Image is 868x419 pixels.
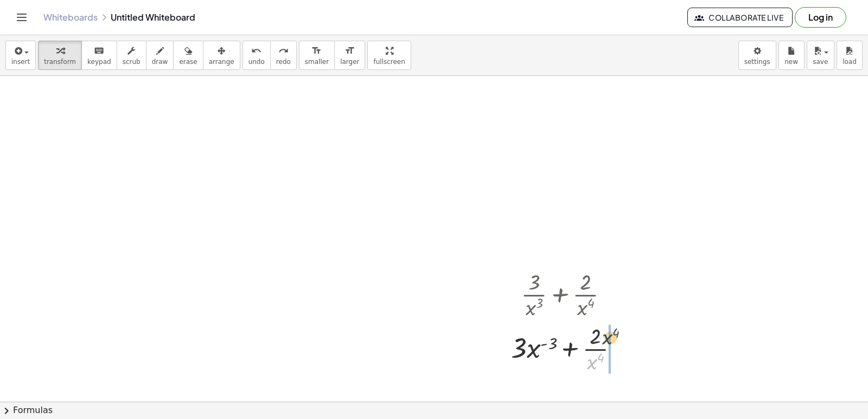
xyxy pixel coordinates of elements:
button: draw [146,41,174,70]
i: format_size [344,44,355,57]
button: keyboardkeypad [81,41,117,70]
i: keyboard [94,44,104,57]
button: arrange [203,41,240,70]
span: insert [11,58,30,66]
button: transform [38,41,82,70]
button: save [807,41,834,70]
button: redoredo [270,41,297,70]
span: undo [248,58,265,66]
span: save [813,58,828,66]
button: fullscreen [367,41,411,70]
span: redo [276,58,291,66]
button: load [837,41,863,70]
button: Log in [795,7,846,28]
button: insert [5,41,36,70]
span: larger [340,58,359,66]
span: load [843,58,857,66]
span: settings [744,58,770,66]
span: new [784,58,798,66]
button: Collaborate Live [687,8,793,27]
i: format_size [311,44,322,57]
i: redo [278,44,289,57]
span: erase [179,58,197,66]
button: erase [173,41,203,70]
span: smaller [305,58,329,66]
i: undo [251,44,261,57]
span: keypad [87,58,111,66]
button: new [778,41,805,70]
a: Whiteboards [43,12,98,23]
span: Collaborate Live [697,12,783,22]
button: scrub [117,41,146,70]
button: format_sizesmaller [299,41,335,70]
span: transform [44,58,76,66]
span: scrub [123,58,141,66]
button: format_sizelarger [334,41,365,70]
span: arrange [209,58,234,66]
span: draw [152,58,168,66]
button: settings [738,41,776,70]
button: Toggle navigation [13,9,30,26]
span: fullscreen [373,58,405,66]
button: undoundo [242,41,271,70]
